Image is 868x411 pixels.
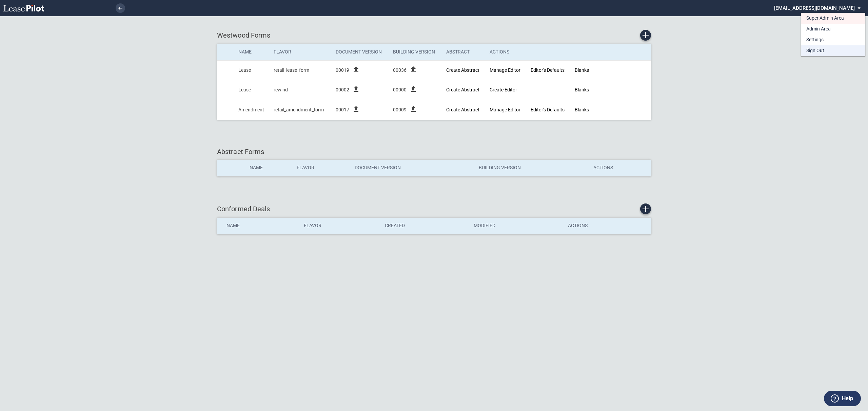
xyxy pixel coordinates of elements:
button: Help [824,391,861,406]
div: Sign Out [806,47,824,54]
div: Super Admin Area [806,15,844,22]
div: Admin Area [806,26,831,33]
label: Help [842,394,853,403]
div: Settings [806,37,824,43]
